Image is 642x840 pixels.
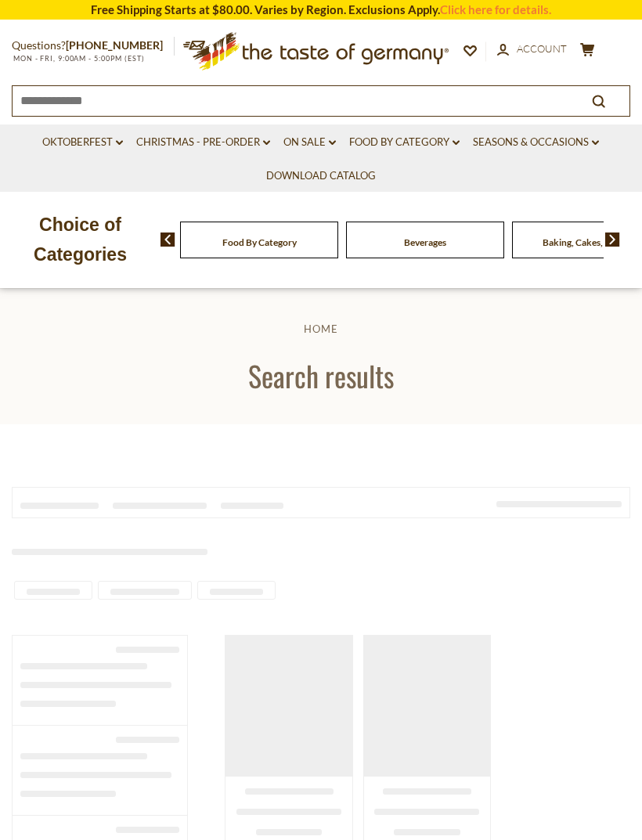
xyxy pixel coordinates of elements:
a: Christmas - PRE-ORDER [136,134,270,151]
a: Oktoberfest [42,134,123,151]
span: MON - FRI, 9:00AM - 5:00PM (EST) [12,54,145,63]
a: Click here for details. [440,2,551,16]
a: Beverages [404,236,446,248]
a: Baking, Cakes, Desserts [543,236,640,248]
a: Food By Category [222,236,297,248]
a: [PHONE_NUMBER] [66,38,163,52]
span: Account [517,42,567,55]
a: Seasons & Occasions [473,134,599,151]
a: Home [304,323,338,335]
a: Account [497,41,567,58]
p: Questions? [12,36,175,56]
h1: Search results [49,358,593,393]
a: Download Catalog [266,168,376,185]
img: previous arrow [160,233,175,247]
a: Food By Category [349,134,460,151]
a: On Sale [283,134,336,151]
img: next arrow [605,233,620,247]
